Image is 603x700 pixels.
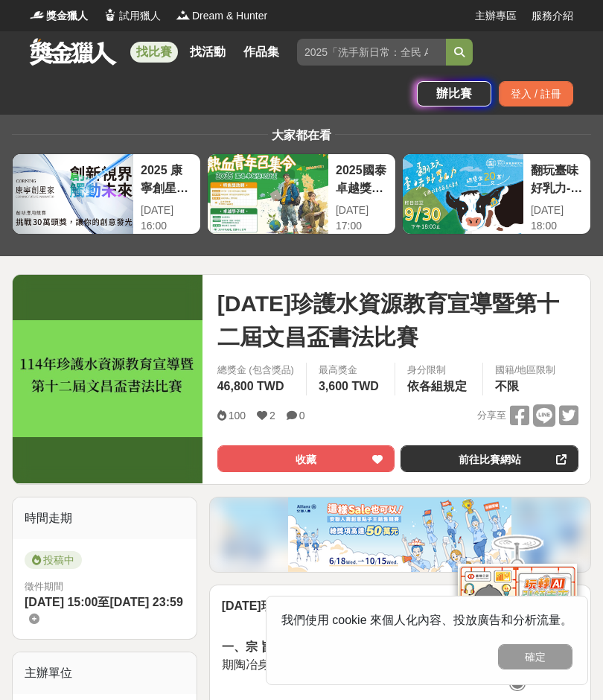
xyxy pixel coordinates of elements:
[229,410,246,421] span: 100
[495,363,556,378] div: 國籍/地區限制
[319,380,379,392] span: 3,600 TWD
[25,596,98,608] span: [DATE] 15:00
[498,644,572,669] button: 確定
[217,445,395,472] button: 收藏
[207,153,396,235] a: 2025國泰卓越獎助計畫[DATE] 17:00
[531,162,583,195] div: 翻玩臺味好乳力-全國短影音創意大募集
[319,363,383,378] span: 最高獎金
[141,203,193,234] div: [DATE] 16:00
[477,404,506,427] span: 分享至
[299,410,305,421] span: 0
[217,380,284,392] span: 46,800 TWD
[222,599,562,612] strong: [DATE]珍護水資源教育宣導暨第十二屆文昌盃書法比賽 徵件簡章
[98,596,109,608] span: 至
[176,7,191,22] img: Logo
[30,8,88,24] a: Logo獎金獵人
[12,153,201,235] a: 2025 康寧創星家 - 創新應用競賽[DATE] 16:00
[495,380,519,392] span: 不限
[184,42,232,63] a: 找活動
[192,8,267,24] span: Dream & Hunter
[531,203,583,234] div: [DATE] 18:00
[499,81,573,106] div: 登入 / 註冊
[13,320,202,437] img: Cover Image
[217,363,294,378] span: 總獎金 (包含獎品)
[281,614,572,626] span: 我們使用 cookie 來個人化內容、投放廣告和分析流量。
[336,162,388,195] div: 2025國泰卓越獎助計畫
[475,8,517,24] a: 主辦專區
[222,640,284,653] strong: 一、宗 旨：
[176,8,267,24] a: LogoDream & Hunter
[268,129,335,141] span: 大家都在看
[30,7,45,22] img: Logo
[407,380,467,392] span: 依各組規定
[109,596,182,608] span: [DATE] 23:59
[297,39,446,66] input: 2025「洗手新日常：全民 ALL IN」洗手歌全台徵選
[130,42,178,63] a: 找比賽
[336,203,388,234] div: [DATE] 17:00
[25,551,82,569] span: 投稿中
[458,564,577,663] img: d2146d9a-e6f6-4337-9592-8cefde37ba6b.png
[402,153,591,235] a: 翻玩臺味好乳力-全國短影音創意大募集[DATE] 18:00
[141,162,193,195] div: 2025 康寧創星家 - 創新應用競賽
[217,287,578,354] span: [DATE]珍護水資源教育宣導暨第十二屆文昌盃書法比賽
[532,8,573,24] a: 服務介紹
[288,497,511,572] img: 386af5bf-fbe2-4d43-ae68-517df2b56ae5.png
[407,363,470,378] div: 身分限制
[13,652,197,694] div: 主辦單位
[25,581,63,592] span: 徵件期間
[103,7,118,22] img: Logo
[119,8,161,24] span: 試用獵人
[269,410,275,421] span: 2
[237,42,285,63] a: 作品集
[103,8,161,24] a: Logo試用獵人
[46,8,88,24] span: 獎金獵人
[401,445,578,472] a: 前往比賽網站
[222,640,570,671] span: 為宏揚中華文化、倡導書畫教育，特辦理本項比賽，以期陶冶身心及培育德行，展現人文風貌，建立祥和社會。
[13,497,197,539] div: 時間走期
[417,81,491,106] a: 辦比賽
